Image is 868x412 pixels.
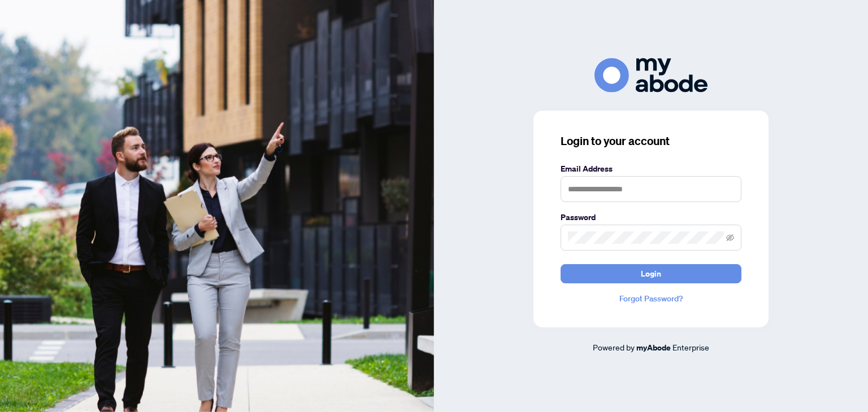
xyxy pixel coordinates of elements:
span: Login [641,265,661,283]
button: Login [561,264,741,283]
span: Enterprise [672,342,709,352]
a: myAbode [636,341,671,354]
span: eye-invisible [726,234,734,242]
img: ma-logo [594,58,708,93]
span: Powered by [593,342,635,352]
label: Password [561,211,741,223]
label: Email Address [561,163,741,175]
h3: Login to your account [561,133,741,149]
a: Forgot Password? [561,292,741,305]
